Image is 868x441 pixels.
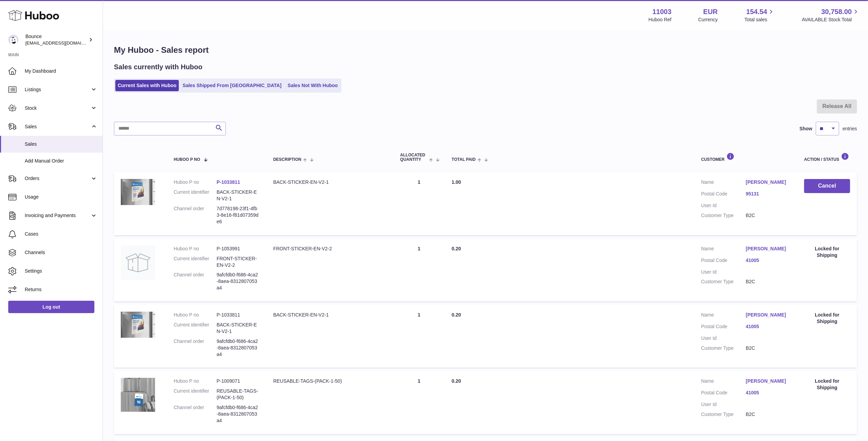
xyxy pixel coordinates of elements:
[174,322,217,335] dt: Current identifier
[452,157,476,162] span: Total paid
[393,305,445,368] td: 1
[174,388,217,401] dt: Current identifier
[121,312,155,338] img: 1740744079.jpg
[25,212,90,219] span: Invoicing and Payments
[701,378,746,386] dt: Name
[25,105,90,111] span: Stock
[25,175,90,182] span: Orders
[393,172,445,235] td: 1
[273,157,301,162] span: Description
[821,7,852,16] span: 30,758.00
[701,401,746,408] dt: User Id
[217,378,259,384] dd: P-1009071
[703,7,718,16] strong: EUR
[217,322,259,335] dd: BACK-STICKER-EN-V2-1
[174,404,217,424] dt: Channel order
[174,189,217,202] dt: Current identifier
[115,80,179,91] a: Current Sales with Huboo
[452,179,461,185] span: 1.00
[746,257,790,264] a: 41005
[701,246,746,254] dt: Name
[217,189,259,202] dd: BACK-STICKER-EN-V2-1
[746,191,790,197] a: 95131
[121,378,155,412] img: 1725531121.png
[25,123,90,130] span: Sales
[285,80,340,91] a: Sales Not With Huboo
[25,194,97,200] span: Usage
[25,68,97,74] span: My Dashboard
[273,179,386,186] div: BACK-STICKER-EN-V2-1
[746,323,790,330] a: 41005
[217,312,259,318] dd: P-1033811
[701,345,746,351] dt: Customer Type
[800,126,812,132] label: Show
[746,179,790,186] a: [PERSON_NAME]
[174,255,217,269] dt: Current identifier
[273,246,386,252] div: FRONT-STICKER-EN-V2-2
[25,141,97,147] span: Sales
[174,378,217,384] dt: Huboo P no
[452,246,461,251] span: 0.20
[174,272,217,291] dt: Channel order
[393,239,445,301] td: 1
[25,268,97,274] span: Settings
[744,7,775,23] a: 154.54 Total sales
[174,338,217,358] dt: Channel order
[8,301,94,313] a: Log out
[217,338,259,358] dd: 9afcfdb0-f686-4ca2-8aea-8312807053a4
[174,179,217,186] dt: Huboo P no
[804,312,850,325] div: Locked for Shipping
[746,7,767,16] span: 154.54
[701,390,746,398] dt: Postal Code
[804,153,850,162] div: Action / Status
[174,246,217,252] dt: Huboo P no
[701,257,746,265] dt: Postal Code
[746,390,790,396] a: 41005
[25,33,87,46] div: Bounce
[701,153,790,162] div: Customer
[746,246,790,252] a: [PERSON_NAME]
[8,35,19,45] img: collateral@usebounce.com
[217,404,259,424] dd: 9afcfdb0-f686-4ca2-8aea-8312807053a4
[701,312,746,320] dt: Name
[746,345,790,351] dd: B2C
[746,411,790,418] dd: B2C
[25,86,90,93] span: Listings
[400,153,427,162] span: ALLOCATED Quantity
[698,16,718,23] div: Currency
[174,205,217,225] dt: Channel order
[804,246,850,259] div: Locked for Shipping
[701,411,746,418] dt: Customer Type
[217,205,259,225] dd: 7d778198-23f1-4fb3-8e16-f81d07359de6
[843,126,857,132] span: entries
[25,231,97,237] span: Cases
[114,62,202,72] h2: Sales currently with Huboo
[746,278,790,285] dd: B2C
[701,278,746,285] dt: Customer Type
[452,312,461,318] span: 0.20
[746,378,790,384] a: [PERSON_NAME]
[174,312,217,318] dt: Huboo P no
[180,80,284,91] a: Sales Shipped From [GEOGRAPHIC_DATA]
[746,312,790,318] a: [PERSON_NAME]
[121,179,155,205] img: 1740744079.jpg
[174,157,200,162] span: Huboo P no
[701,323,746,332] dt: Postal Code
[217,272,259,291] dd: 9afcfdb0-f686-4ca2-8aea-8312807053a4
[701,191,746,199] dt: Postal Code
[25,286,97,293] span: Returns
[452,378,461,384] span: 0.20
[217,388,259,401] dd: REUSABLE-TAGS-(PACK-1-50)
[802,7,860,23] a: 30,758.00 AVAILABLE Stock Total
[25,158,97,164] span: Add Manual Order
[804,179,850,193] button: Cancel
[393,371,445,434] td: 1
[217,246,259,252] dd: P-1053991
[273,378,386,384] div: REUSABLE-TAGS-(PACK-1-50)
[217,179,240,185] a: P-1033811
[701,269,746,275] dt: User Id
[701,212,746,219] dt: Customer Type
[114,45,857,56] h1: My Huboo - Sales report
[25,40,101,46] span: [EMAIL_ADDRESS][DOMAIN_NAME]
[121,246,155,280] img: no-photo.jpg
